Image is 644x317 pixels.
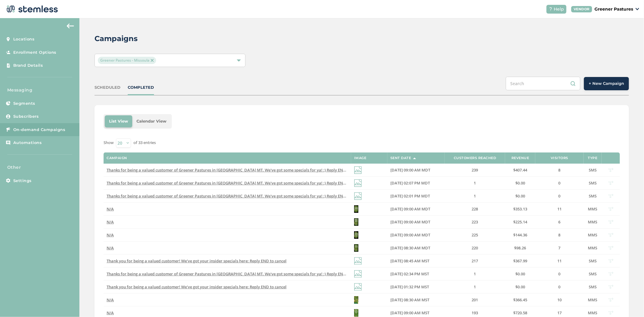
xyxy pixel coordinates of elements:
img: logo-dark-0685b13c.svg [5,3,58,15]
span: Brand Details [13,62,43,69]
h2: Campaigns [95,33,138,44]
span: Locations [13,36,35,42]
input: Search [506,77,580,90]
span: Help [554,6,564,12]
span: + New Campaign [589,81,624,87]
button: + New Campaign [584,77,629,90]
span: Segments [13,101,35,107]
span: On-demand Campaigns [13,127,66,133]
span: Greener Pastures - Missoula [98,57,156,64]
div: VENDOR [571,6,592,12]
span: Enrollment Options [13,50,56,56]
img: icon_down-arrow-small-66adaf34.svg [636,8,639,10]
p: Greener Pastures [594,6,633,12]
img: icon-help-white-03924b79.svg [549,7,553,11]
span: Settings [13,178,32,184]
img: icon-arrow-back-accent-c549486e.svg [67,24,74,28]
iframe: Chat Widget [614,288,644,317]
span: Automations [13,140,42,146]
span: Subscribers [13,114,39,120]
div: COMPLETED [128,85,154,91]
div: SCHEDULED [95,85,120,91]
img: icon-close-accent-8a337256.svg [151,59,154,62]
